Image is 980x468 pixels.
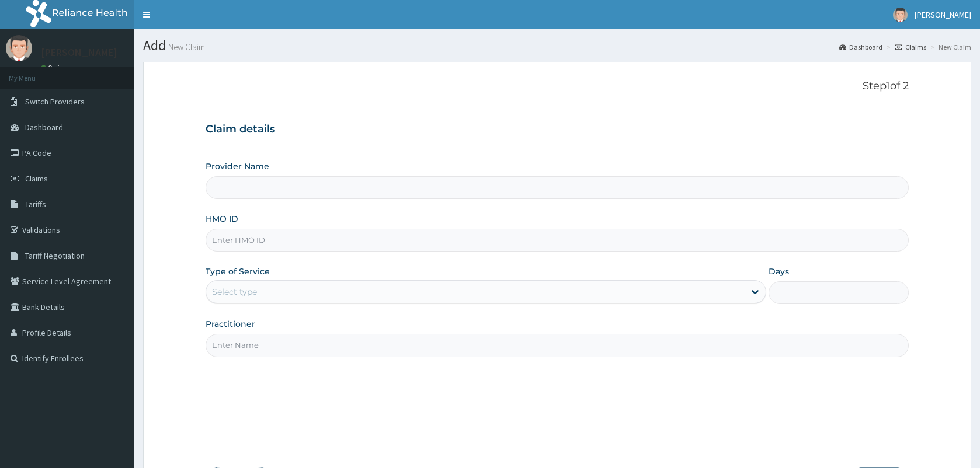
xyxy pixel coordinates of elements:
label: Practitioner [206,318,255,330]
h1: Add [143,38,971,53]
img: User Image [893,8,908,22]
span: Dashboard [25,122,63,132]
small: New Claim [166,43,205,51]
a: Claims [895,42,926,52]
img: User Image [6,35,32,61]
a: Dashboard [839,42,882,52]
p: Step 1 of 2 [206,80,909,93]
input: Enter Name [206,334,909,357]
span: Tariff Negotiation [25,250,85,261]
label: Type of Service [206,266,270,277]
h3: Claim details [206,123,909,136]
span: Tariffs [25,199,46,209]
span: Claims [25,173,48,184]
label: Provider Name [206,160,269,172]
span: Switch Providers [25,96,85,107]
li: New Claim [927,42,971,52]
p: [PERSON_NAME] [41,47,117,58]
span: [PERSON_NAME] [915,9,971,20]
input: Enter HMO ID [206,229,909,252]
label: HMO ID [206,213,238,225]
a: Online [41,64,69,72]
div: Select type [212,286,257,298]
label: Days [769,266,789,277]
